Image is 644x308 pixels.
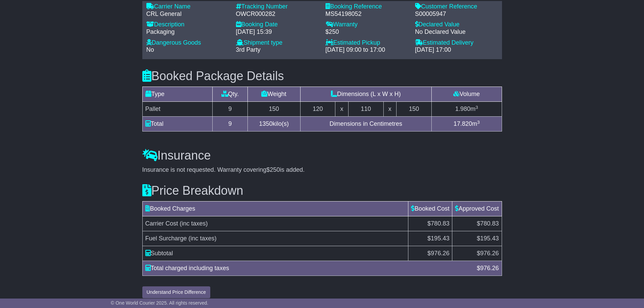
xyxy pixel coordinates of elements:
span: $250 [266,166,280,173]
span: Fuel Surcharge [145,235,187,242]
div: Tracking Number [236,3,319,10]
span: (inc taxes) [189,235,217,242]
div: Declared Value [415,21,498,28]
td: kilo(s) [247,117,300,132]
span: 976.26 [480,265,499,271]
div: Packaging [146,28,229,36]
div: [DATE] 17:00 [415,46,498,54]
div: Booking Reference [326,3,408,10]
div: $250 [326,28,408,36]
td: Dimensions in Centimetres [300,117,431,132]
div: OWCR000282 [236,10,319,18]
td: Volume [431,87,502,102]
td: $ [452,246,502,261]
td: Weight [247,87,300,102]
td: Total [142,117,213,132]
span: $780.83 [427,220,449,227]
span: 3rd Party [236,46,261,53]
div: CRL General [146,10,229,18]
span: 17.820 [453,120,472,127]
td: Qty. [213,87,248,102]
td: Type [142,87,213,102]
div: Booking Date [236,21,319,28]
div: Description [146,21,229,28]
div: Warranty [326,21,408,28]
span: © One World Courier 2025. All rights reserved. [111,300,209,306]
div: S00005947 [415,10,498,18]
td: Subtotal [142,246,408,261]
div: Estimated Pickup [326,39,408,47]
div: Estimated Delivery [415,39,498,47]
span: 1350 [259,120,272,127]
h3: Insurance [142,149,502,162]
div: [DATE] 09:00 to 17:00 [326,46,408,54]
span: 976.26 [431,250,449,257]
span: No [146,46,154,53]
td: 150 [397,102,432,117]
div: Insurance is not requested. Warranty covering is added. [142,166,502,174]
span: (inc taxes) [180,220,208,227]
td: Booked Cost [408,202,452,216]
sup: 3 [475,105,478,110]
td: x [335,102,349,117]
td: Booked Charges [142,202,408,216]
div: Shipment type [236,39,319,47]
div: MS54198052 [326,10,408,18]
span: 976.26 [480,250,499,257]
span: $195.43 [477,235,499,242]
td: Pallet [142,102,213,117]
span: 1.980 [455,105,470,112]
div: Customer Reference [415,3,498,10]
td: 9 [213,102,248,117]
div: Total charged including taxes [142,264,474,273]
div: Carrier Name [146,3,229,10]
span: $780.83 [477,220,499,227]
td: m [431,102,502,117]
span: $195.43 [427,235,449,242]
h3: Price Breakdown [142,184,502,197]
td: m [431,117,502,132]
td: 110 [348,102,383,117]
td: 150 [247,102,300,117]
div: $ [473,264,502,273]
td: 9 [213,117,248,132]
h3: Booked Package Details [142,69,502,83]
div: No Declared Value [415,28,498,36]
sup: 3 [477,120,480,125]
td: x [383,102,397,117]
span: Carrier Cost [145,220,178,227]
div: [DATE] 15:39 [236,28,319,36]
td: $ [408,246,452,261]
td: Dimensions (L x W x H) [300,87,431,102]
button: Understand Price Difference [142,286,211,298]
div: Dangerous Goods [146,39,229,47]
td: Approved Cost [452,202,502,216]
td: 120 [300,102,335,117]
